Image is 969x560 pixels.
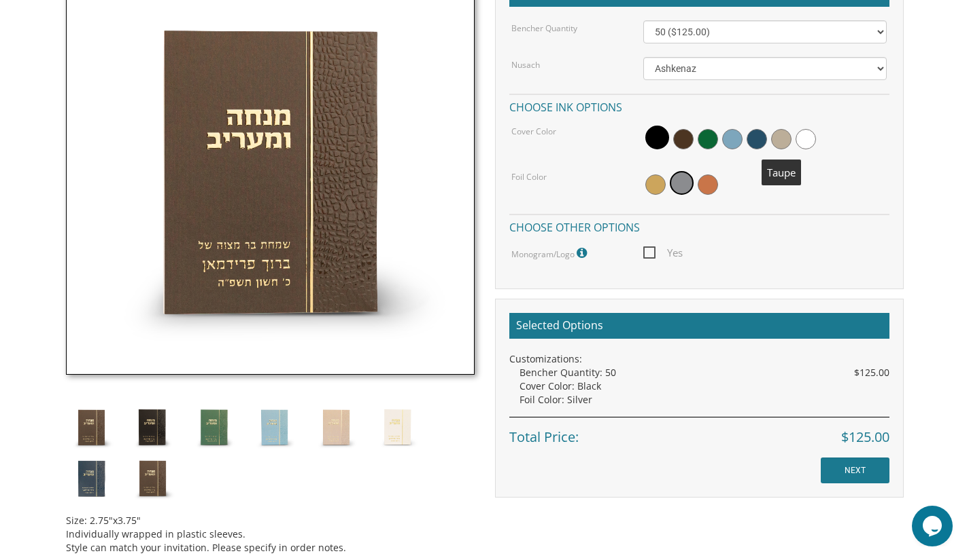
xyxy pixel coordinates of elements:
[66,402,117,453] img: Style1.1.jpg
[66,453,117,504] img: Style1.7.jpg
[854,366,889,379] span: $125.00
[643,244,683,261] span: Yes
[520,366,889,379] div: Bencher Quantity: 50
[511,171,547,183] label: Foil Color
[127,402,178,453] img: Style1.2.jpg
[509,417,889,447] div: Total Price:
[188,402,239,453] img: Style1.3.jpg
[841,428,889,447] span: $125.00
[250,402,301,453] img: Style1.4.jpg
[372,402,423,453] img: Style1.6.jpg
[912,506,955,546] iframe: chat widget
[66,504,475,555] div: Size: 2.75"x3.75" Individually wrapped in plastic sleeves. Style can match your invitation. Pleas...
[311,402,362,453] img: Style1.5.jpg
[509,214,889,238] h4: Choose other options
[509,94,889,117] h4: Choose ink options
[821,458,889,483] input: NEXT
[511,22,577,34] label: Bencher Quantity
[509,313,889,339] h2: Selected Options
[511,126,556,137] label: Cover Color
[511,59,540,71] label: Nusach
[127,453,178,504] img: Style1.1.jpg
[509,352,889,366] div: Customizations:
[511,244,590,262] label: Monogram/Logo
[520,379,889,393] div: Cover Color: Black
[520,393,889,407] div: Foil Color: Silver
